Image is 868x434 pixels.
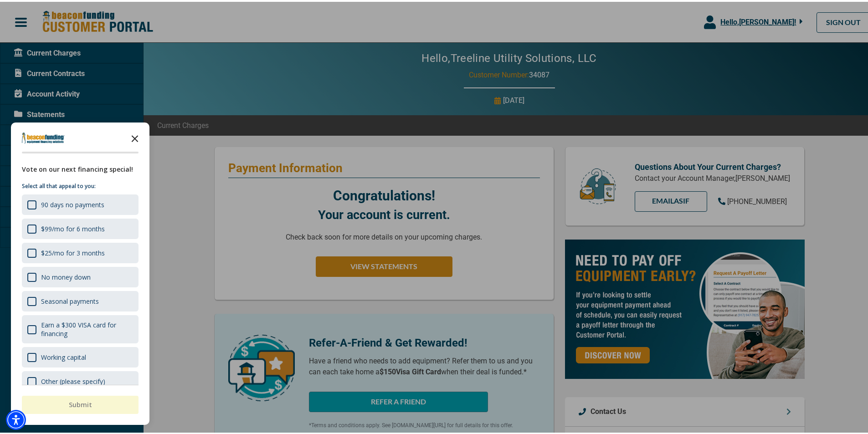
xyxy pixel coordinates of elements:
[22,313,139,342] div: Earn a $300 VISA card for financing
[41,375,105,384] div: Other (please specify)
[22,289,139,310] div: Seasonal payments
[11,121,149,423] div: Survey
[22,265,139,286] div: No money down
[22,193,139,213] div: 90 days no payments
[22,369,139,390] div: Other (please specify)
[22,345,139,366] div: Working capital
[41,351,86,360] div: Working capital
[126,127,144,145] button: Close the survey
[41,199,104,207] div: 90 days no payments
[22,180,139,189] p: Select all that appeal to you:
[22,394,139,412] button: Submit
[22,241,139,261] div: $25/mo for 3 months
[22,163,139,173] div: Vote on our next financing special!
[22,217,139,237] div: $99/mo for 6 months
[41,319,133,336] div: Earn a $300 VISA card for financing
[41,271,91,280] div: No money down
[41,247,105,255] div: $25/mo for 3 months
[41,295,99,304] div: Seasonal payments
[41,223,105,231] div: $99/mo for 6 months
[22,131,65,142] img: Company logo
[6,408,26,428] div: Accessibility Menu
